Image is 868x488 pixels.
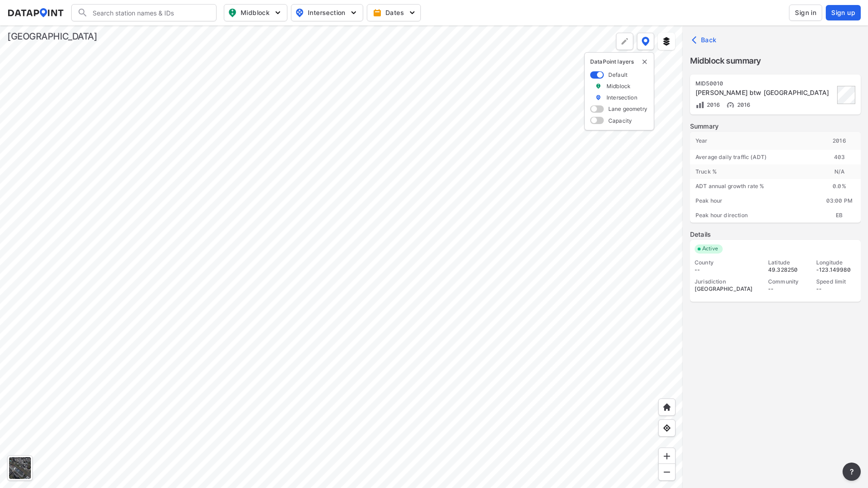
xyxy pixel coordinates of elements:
[818,194,861,208] div: 03:00 PM
[789,5,822,21] button: Sign in
[595,94,602,101] img: marker_Intersection.6861001b.svg
[695,278,760,285] div: Jurisdiction
[641,58,648,65] img: close-external-leyer.3061a1c7.svg
[658,419,676,437] div: View my location
[408,8,417,17] img: 5YPKRKmlfpI5mqlR8AD95paCi+0kK1fRFDJSaMmawlwaeJcJwk9O2fotCW5ve9gAAAAASUVORK5CYII=
[590,58,648,65] p: DataPoint layers
[826,5,861,20] button: Sign up
[690,132,818,150] div: Year
[690,194,818,208] div: Peak hour
[367,4,421,21] button: Dates
[768,259,808,266] div: Latitude
[7,30,97,43] div: [GEOGRAPHIC_DATA]
[662,423,671,433] img: zeq5HYn9AnE9l6UmnFLPAAAAAElFTkSuQmCC
[768,266,808,274] div: 49.328250
[735,101,751,108] span: 2016
[831,8,855,17] span: Sign up
[818,179,861,194] div: 0.0 %
[375,8,415,17] span: Dates
[726,100,735,110] img: Vehicle speed
[7,8,64,17] img: dataPointLogo.9353c09d.svg
[658,398,676,416] div: Home
[824,5,861,20] a: Sign up
[662,452,671,461] img: ZvzfEJKXnyWIrJytrsY285QMwk63cM6Drc+sIAAAAASUVORK5CYII=
[690,33,720,47] button: Back
[7,455,33,481] div: Toggle basemap
[695,100,705,110] img: Volume count
[768,285,808,293] div: --
[616,33,633,50] div: Polygon tool
[818,150,861,164] div: 403
[690,164,818,179] div: Truck %
[228,7,281,18] span: Midblock
[294,7,305,18] img: map_pin_int.54838e6b.svg
[641,58,648,65] button: delete
[695,80,834,87] div: MID50010
[818,164,861,179] div: N/A
[88,5,211,20] input: Search
[637,33,654,50] button: DataPoint layers
[816,278,856,285] div: Speed limit
[662,468,671,477] img: MAAAAAElFTkSuQmCC
[695,266,760,274] div: --
[695,88,834,97] div: Keith Rd btw Esplanade Ave & 12th St
[699,244,723,254] span: Active
[690,122,861,131] label: Summary
[608,117,632,124] label: Capacity
[227,7,238,18] img: map_pin_mid.602f9df1.svg
[818,208,861,223] div: EB
[690,150,818,164] div: Average daily traffic (ADT)
[595,82,602,90] img: marker_Midblock.5ba75e30.svg
[795,8,816,17] span: Sign in
[273,8,282,17] img: 5YPKRKmlfpI5mqlR8AD95paCi+0kK1fRFDJSaMmawlwaeJcJwk9O2fotCW5ve9gAAAAASUVORK5CYII=
[658,448,676,465] div: Zoom in
[349,8,358,17] img: 5YPKRKmlfpI5mqlR8AD95paCi+0kK1fRFDJSaMmawlwaeJcJwk9O2fotCW5ve9gAAAAASUVORK5CYII=
[816,285,856,293] div: --
[620,37,629,46] img: +Dz8AAAAASUVORK5CYII=
[373,8,382,17] img: calendar-gold.39a51dde.svg
[787,5,824,21] a: Sign in
[705,101,720,108] span: 2016
[662,37,671,46] img: layers.ee07997e.svg
[690,55,861,67] label: Midblock summary
[816,266,856,274] div: -123.149980
[690,179,818,194] div: ADT annual growth rate %
[607,82,631,90] label: Midblock
[690,208,818,223] div: Peak hour direction
[641,37,650,46] img: data-point-layers.37681fc9.svg
[295,7,357,18] span: Intersection
[690,230,861,239] label: Details
[608,71,627,79] label: Default
[695,259,760,266] div: County
[291,4,363,21] button: Intersection
[662,403,671,412] img: +XpAUvaXAN7GudzAAAAAElFTkSuQmCC
[768,278,808,285] div: Community
[848,466,855,477] span: ?
[818,132,861,150] div: 2016
[224,4,287,21] button: Midblock
[816,259,856,266] div: Longitude
[658,463,676,481] div: Zoom out
[607,94,637,101] label: Intersection
[695,285,760,293] div: [GEOGRAPHIC_DATA]
[694,35,717,45] span: Back
[608,105,647,113] label: Lane geometry
[843,463,861,481] button: more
